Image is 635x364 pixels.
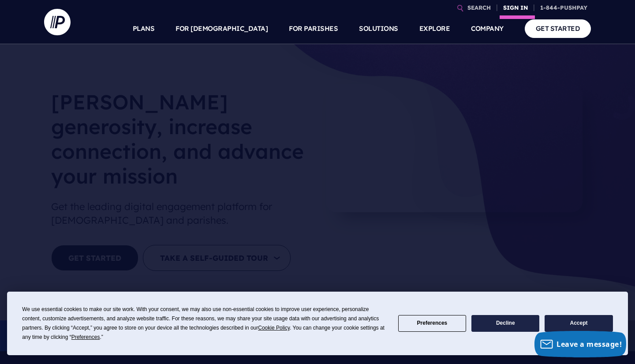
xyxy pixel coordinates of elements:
span: Leave a message! [557,339,622,349]
span: Cookie Policy [258,325,290,331]
a: FOR [DEMOGRAPHIC_DATA] [176,13,268,44]
button: Accept [545,315,613,332]
div: Cookie Consent Prompt [7,292,628,355]
span: Preferences [71,334,100,340]
button: Decline [471,315,539,332]
a: GET STARTED [525,19,591,38]
button: Preferences [398,315,466,332]
a: PLANS [133,13,155,44]
div: We use essential cookies to make our site work. With your consent, we may also use non-essential ... [22,305,387,342]
a: SOLUTIONS [359,13,398,44]
a: EXPLORE [419,13,450,44]
button: Leave a message! [534,331,626,357]
a: COMPANY [471,13,504,44]
a: FOR PARISHES [289,13,338,44]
